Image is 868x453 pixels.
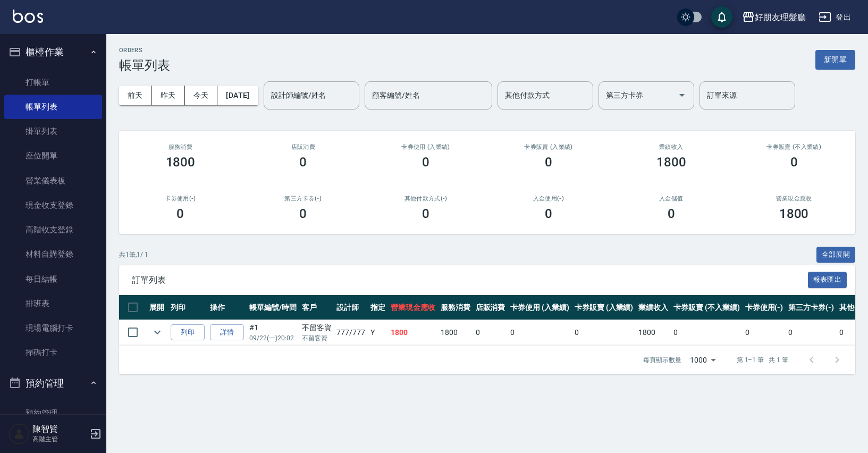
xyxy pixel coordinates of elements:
a: 掛單列表 [4,119,102,144]
h3: 0 [422,206,429,221]
a: 營業儀表板 [4,169,102,193]
button: 報表匯出 [808,272,847,288]
a: 現金收支登錄 [4,193,102,217]
h2: 入金儲值 [622,195,720,202]
a: 每日結帳 [4,267,102,291]
h3: 帳單列表 [119,58,170,73]
th: 營業現金應收 [388,295,438,320]
h3: 1800 [166,155,196,170]
h3: 0 [299,206,307,221]
td: 1800 [438,320,473,345]
p: 共 1 筆, 1 / 1 [119,250,148,259]
img: Logo [13,10,43,23]
td: 0 [508,320,572,345]
h2: 卡券販賣 (不入業績) [745,144,842,150]
th: 設計師 [334,295,368,320]
th: 店販消費 [473,295,508,320]
a: 現場電腦打卡 [4,316,102,340]
button: 新開單 [815,50,855,70]
div: 不留客資 [302,322,332,333]
h2: 卡券使用 (入業績) [377,144,475,150]
th: 列印 [168,295,207,320]
h3: 服務消費 [132,144,229,150]
p: 每頁顯示數量 [643,355,681,365]
th: 第三方卡券(-) [786,295,837,320]
button: save [711,6,732,28]
h2: 第三方卡券(-) [255,195,352,202]
h3: 0 [176,206,184,221]
td: 0 [671,320,742,345]
th: 卡券販賣 (入業績) [572,295,636,320]
a: 打帳單 [4,70,102,95]
a: 詳情 [210,324,244,341]
h2: 營業現金應收 [745,195,842,202]
a: 高階收支登錄 [4,217,102,242]
button: expand row [149,324,165,340]
th: 客戶 [299,295,334,320]
button: 前天 [119,86,152,105]
a: 預約管理 [4,401,102,425]
h2: 卡券販賣 (入業績) [500,144,597,150]
td: Y [368,320,388,345]
button: 預約管理 [4,370,102,397]
th: 卡券使用(-) [743,295,786,320]
p: 09/22 (一) 20:02 [249,333,297,343]
td: 0 [572,320,636,345]
h3: 0 [545,155,552,170]
a: 新開單 [815,54,855,64]
p: 高階主管 [32,434,87,444]
td: 777 /777 [334,320,368,345]
td: 1800 [388,320,438,345]
h3: 1800 [779,206,809,221]
h2: 店販消費 [255,144,352,150]
button: Open [673,87,690,104]
p: 第 1–1 筆 共 1 筆 [737,355,788,365]
h3: 0 [545,206,552,221]
h2: 入金使用(-) [500,195,597,202]
td: #1 [247,320,299,345]
button: 櫃檯作業 [4,38,102,66]
h3: 1800 [656,155,686,170]
button: 昨天 [152,86,185,105]
th: 卡券使用 (入業績) [508,295,572,320]
img: Person [9,423,30,444]
h5: 陳智賢 [32,424,87,434]
button: 列印 [171,324,205,341]
h2: 其他付款方式(-) [377,195,475,202]
span: 訂單列表 [132,275,808,286]
h3: 0 [422,155,429,170]
h3: 0 [668,206,675,221]
button: 今天 [185,86,218,105]
h2: 業績收入 [622,144,720,150]
th: 帳單編號/時間 [247,295,299,320]
a: 掃碼打卡 [4,340,102,365]
p: 不留客資 [302,333,332,343]
td: 1800 [636,320,671,345]
button: 好朋友理髮廳 [738,6,810,28]
a: 報表匯出 [808,274,847,284]
td: 0 [743,320,786,345]
h2: 卡券使用(-) [132,195,229,202]
a: 帳單列表 [4,95,102,119]
h3: 0 [790,155,798,170]
td: 0 [786,320,837,345]
h3: 0 [299,155,307,170]
button: 全部展開 [816,247,856,263]
th: 卡券販賣 (不入業績) [671,295,742,320]
button: 登出 [814,7,855,27]
a: 排班表 [4,291,102,316]
div: 好朋友理髮廳 [755,11,806,24]
div: 1000 [686,346,720,374]
a: 材料自購登錄 [4,242,102,266]
th: 業績收入 [636,295,671,320]
a: 座位開單 [4,144,102,168]
h2: ORDERS [119,47,170,54]
button: [DATE] [217,86,258,105]
th: 操作 [207,295,247,320]
th: 展開 [147,295,168,320]
th: 指定 [368,295,388,320]
td: 0 [473,320,508,345]
th: 服務消費 [438,295,473,320]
